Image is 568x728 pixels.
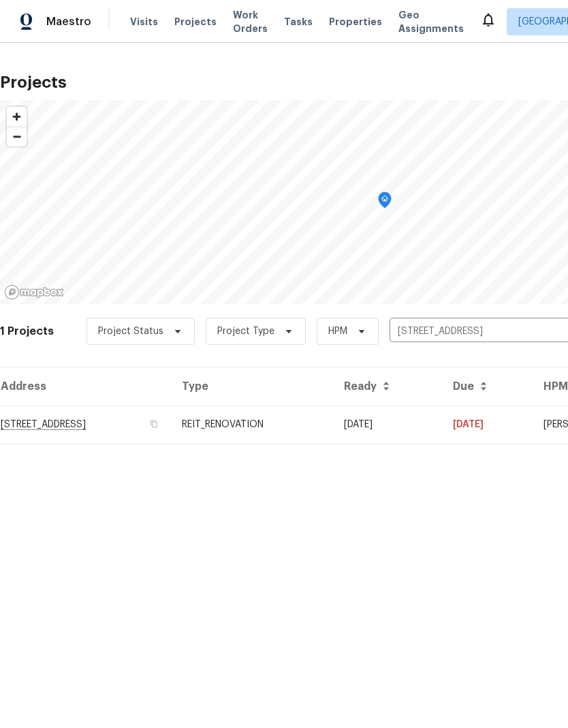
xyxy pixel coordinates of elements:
div: Map marker [378,192,392,213]
span: Maestro [46,15,91,29]
button: Zoom in [7,107,27,127]
span: Project Status [98,325,163,338]
th: Due [442,367,533,406]
span: HPM [328,325,347,338]
span: Project Type [217,325,274,338]
td: [DATE] [333,406,442,444]
input: Search projects [390,321,546,342]
span: Projects [174,15,217,29]
span: Visits [130,15,158,29]
td: [DATE] [442,406,533,444]
span: Work Orders [233,8,268,35]
span: Tasks [284,17,313,27]
button: Zoom out [7,127,27,146]
button: Copy Address [148,418,160,430]
td: REIT_RENOVATION [171,406,333,444]
span: Properties [329,15,382,29]
a: Mapbox homepage [4,284,64,300]
th: Type [171,367,333,406]
th: Ready [333,367,442,406]
span: Geo Assignments [398,8,464,35]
